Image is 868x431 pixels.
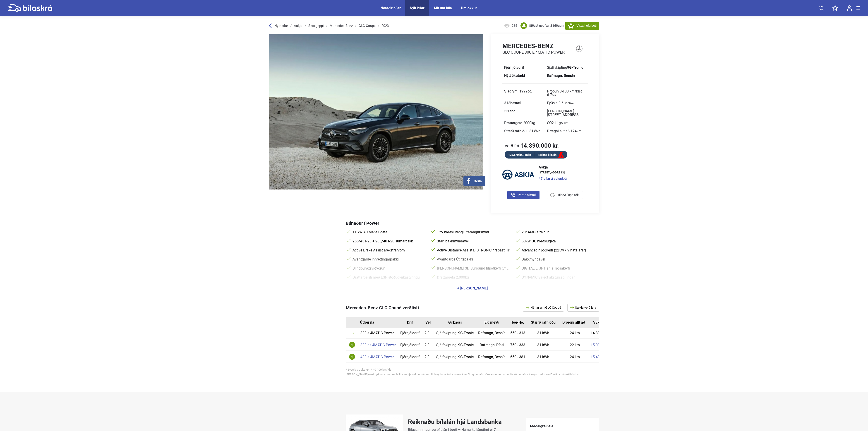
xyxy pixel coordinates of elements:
img: user-login.svg [847,5,852,11]
div: Eldsneyti [479,321,504,324]
span: 313 [504,101,521,105]
b: Nýtt ökutæki [504,73,525,78]
img: arrow.svg [350,332,354,334]
span: Sjálfskipting [547,65,583,70]
h2: GLC Coupé 300 e 4MATIC Power [502,50,565,55]
a: 15.490.000 kr. [591,355,613,359]
a: Nánar um GLC Coupé [523,304,564,312]
td: 550 - 313 [508,328,528,339]
h2: Reiknaðu bílalán hjá Landsbanka [408,418,502,426]
img: info-icon.svg [349,342,355,348]
span: Askja [539,166,567,169]
td: 750 - 333 [508,339,528,350]
div: 300 de 4MATIC Power [360,343,396,347]
td: 124 km [559,328,588,339]
td: 31 kWh [528,339,559,350]
img: arrow.svg [526,306,530,309]
span: Eyðsla 0.6 [547,101,575,105]
span: km [577,129,582,133]
span: Vista í eftirlæti [577,23,597,28]
span: cc. [528,89,532,93]
b: 9G-Tronic [567,65,583,70]
a: Nýir bílar [410,6,424,10]
a: Allt um bíla [434,6,452,10]
td: Sjálfskipting. 9G-Tronic [434,328,476,339]
td: Fjórhjóladrif [398,328,422,339]
b: 14.890.000 kr. [520,143,559,149]
td: 2.0L [422,328,434,339]
span: 20" AMG álfelgur [521,230,595,234]
span: Mercedes-Benz GLC Coupé verðlisti [346,305,419,310]
button: Vista í eftirlæti [565,22,599,30]
span: Slagrými 1999 [504,89,532,93]
span: 60kW DC hleðslugeta [521,239,595,244]
span: Verð frá [505,143,519,148]
td: Rafmagn, Dísel [476,339,508,350]
td: Fjórhjóladrif [398,350,422,362]
div: [PERSON_NAME] með fyrirvara um prentvillur. Askja áskilur sér rétt til breytinga án fyrirvara á v... [346,373,599,376]
h5: Meðalgreiðsla [530,424,595,428]
button: Deila [463,176,485,186]
span: 360° bakkmyndavél [436,239,510,244]
div: + [PERSON_NAME] [457,287,488,290]
div: Tog-Hö. [511,321,524,324]
a: Mercedes-Benz [330,24,353,28]
span: CO2 11 [547,121,568,125]
div: Vél [425,321,431,324]
span: 255/45 R20 + 285/40 R20 sumardekk [352,239,426,244]
img: info-icon.svg [349,354,355,360]
span: tog [510,109,516,113]
td: 2.0L [422,339,434,350]
span: Dráttargeta 2000 [504,121,535,125]
a: 14.890.000 kr. [591,331,613,335]
span: gr/km [559,121,568,125]
a: Sækja verðlista [567,304,599,312]
td: Rafmagn, Bensín [476,350,508,362]
div: Girkassi [437,321,472,324]
a: Askja [294,24,302,28]
td: 31 kWh [528,328,559,339]
div: Útfærsla [360,321,398,324]
td: Sjálfskipting. 9G-Tronic [434,339,476,350]
div: VERÐ FRÁ. [592,321,612,324]
span: 11 kW AC hleðslugeta [352,230,426,234]
td: 2.0L [422,350,434,362]
a: Reikna bílalán [535,152,567,158]
b: Fjórhjóladrif [504,65,524,70]
span: hestafl [510,101,521,105]
a: 47 bílar á söluskrá [539,177,567,180]
img: arrow.svg [570,306,575,309]
span: 550 [504,109,516,113]
span: Búnaður í Power [346,220,379,226]
b: Rafmagn, Bensín [547,73,575,78]
div: Drægni allt að [562,321,585,324]
span: 235 [512,24,517,28]
td: 124 km [559,350,588,362]
div: * Eydsla bL akstur [346,368,599,371]
a: GLC Coupé [359,24,376,28]
span: Nýir bílar [274,24,288,28]
div: 300 e 4MATIC Power [360,331,396,335]
td: Sjálfskipting. 9G-Tronic [434,350,476,362]
sub: L/100km [563,102,575,105]
a: Um okkur [461,6,477,10]
span: kWh [533,129,540,133]
span: kg [531,121,535,125]
div: Stærð rafhlöðu [531,321,556,324]
span: Hröðun 0-100 km/klst 6.7 [547,89,582,97]
div: Drif [401,321,419,324]
span: Deila [474,179,482,183]
span: [STREET_ADDRESS] [539,171,567,174]
a: Notaðir bílar [381,6,401,10]
span: ** 0-100 km/klst [371,368,392,371]
td: 31 kWh [528,350,559,362]
span: 12V hleðslutengi í farangursrými [436,230,510,234]
a: Sportjeppi [308,24,324,28]
span: Drægni allt að 124 [547,129,582,133]
sub: sek [552,94,556,97]
span: 81 [551,24,554,27]
td: 650 - 381 [508,350,528,362]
